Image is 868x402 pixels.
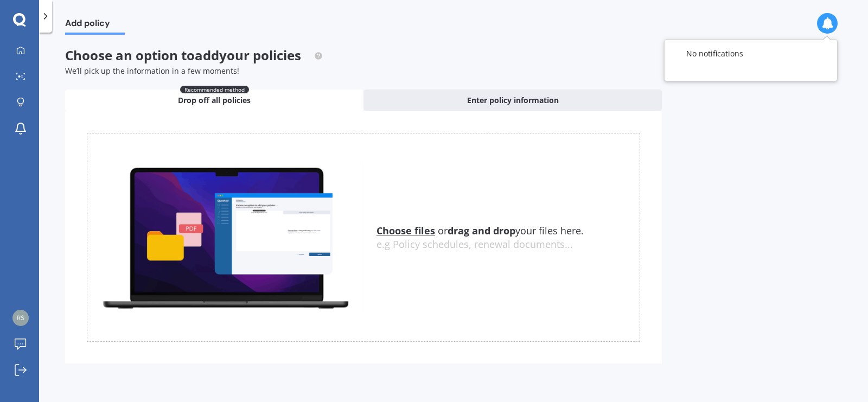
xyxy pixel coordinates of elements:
div: e.g Policy schedules, renewal documents... [376,239,640,251]
span: or your files here. [376,224,584,237]
span: Drop off all policies [178,95,251,106]
u: Choose files [376,224,435,237]
b: drag and drop [448,224,515,237]
span: Add policy [65,18,125,33]
img: fa82cd6d9d6c9db07bfc544904080f67 [12,310,29,326]
span: Choose an option [65,46,323,64]
img: upload.de96410c8ce839c3fdd5.gif [87,161,363,314]
div: No notifications [673,48,828,72]
span: Recommended method [180,86,249,93]
span: We’ll pick up the information in a few moments! [65,66,239,76]
span: Enter policy information [467,95,559,106]
span: to add your policies [181,46,301,64]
